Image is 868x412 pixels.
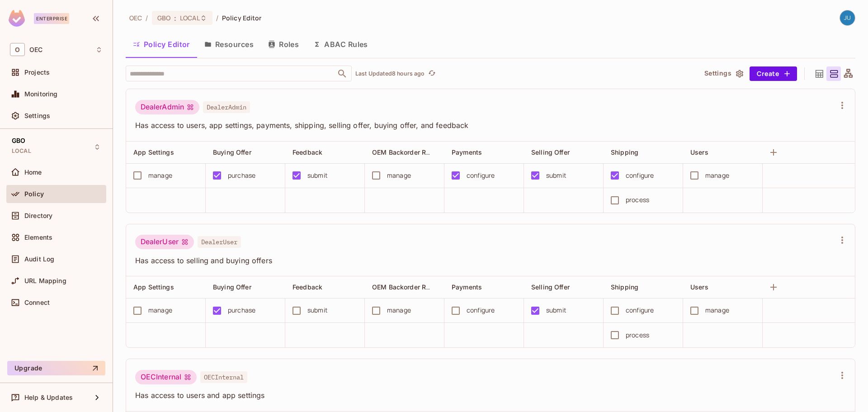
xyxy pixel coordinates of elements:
[200,371,247,383] span: OECInternal
[626,170,654,180] div: configure
[840,10,855,25] img: justin.king@oeconnection.com
[372,148,443,156] span: OEM Backorder Region
[705,305,729,315] div: manage
[705,170,729,180] div: manage
[174,14,177,22] span: :
[157,14,170,22] span: GBO
[387,170,411,180] div: manage
[146,14,148,22] li: /
[24,234,52,241] span: Elements
[24,112,50,119] span: Settings
[690,148,708,156] span: Users
[452,283,482,291] span: Payments
[701,66,746,81] button: Settings
[135,100,199,114] div: DealerAdmin
[355,70,425,77] p: Last Updated 8 hours ago
[148,305,172,315] div: manage
[213,283,251,291] span: Buying Offer
[135,370,197,384] div: OECInternal
[336,67,349,80] button: Open
[197,33,261,56] button: Resources
[24,190,44,198] span: Policy
[428,69,436,78] span: refresh
[203,101,250,113] span: DealerAdmin
[24,212,52,219] span: Directory
[467,170,495,180] div: configure
[133,283,174,291] span: App Settings
[372,283,443,291] span: OEM Backorder Region
[216,14,218,22] li: /
[690,283,708,291] span: Users
[135,235,194,249] div: DealerUser
[626,195,649,205] div: process
[307,305,328,315] div: submit
[24,394,73,401] span: Help & Updates
[626,330,649,340] div: process
[626,305,654,315] div: configure
[24,277,66,284] span: URL Mapping
[387,305,411,315] div: manage
[29,46,42,53] span: Workspace: OEC
[24,69,50,76] span: Projects
[148,170,172,180] div: manage
[292,148,322,156] span: Feedback
[611,148,638,156] span: Shipping
[133,148,174,156] span: App Settings
[135,256,835,265] span: Has access to selling and buying offers
[135,390,835,400] span: Has access to users and app settings
[452,148,482,156] span: Payments
[467,305,495,315] div: configure
[546,170,566,180] div: submit
[24,169,42,176] span: Home
[198,236,241,248] span: DealerUser
[9,10,25,27] img: SReyMgAAAABJRU5ErkJggg==
[24,256,54,263] span: Audit Log
[10,43,25,56] span: O
[34,13,69,24] div: Enterprise
[135,120,835,130] span: Has access to users, app settings, payments, shipping, selling offer, buying offer, and feedback
[24,299,50,306] span: Connect
[546,305,566,315] div: submit
[24,90,58,98] span: Monitoring
[306,33,375,56] button: ABAC Rules
[228,305,255,315] div: purchase
[425,68,437,79] span: Click to refresh data
[531,283,570,291] span: Selling Offer
[126,33,197,56] button: Policy Editor
[7,361,105,375] button: Upgrade
[228,170,255,180] div: purchase
[180,14,200,22] span: LOCAL
[261,33,306,56] button: Roles
[531,148,570,156] span: Selling Offer
[292,283,322,291] span: Feedback
[213,148,251,156] span: Buying Offer
[307,170,328,180] div: submit
[222,14,262,22] span: Policy Editor
[611,283,638,291] span: Shipping
[12,147,31,155] span: LOCAL
[129,14,142,22] span: the active workspace
[426,68,437,79] button: refresh
[750,66,797,81] button: Create
[12,137,25,144] span: GBO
